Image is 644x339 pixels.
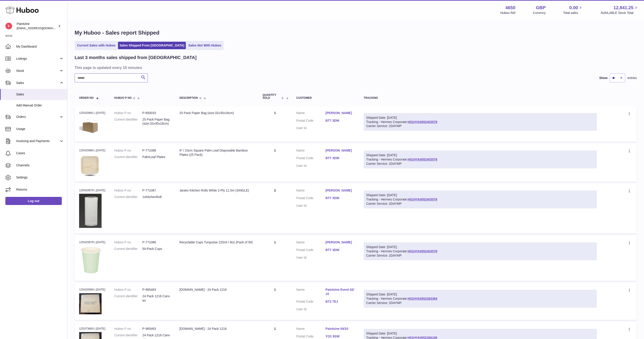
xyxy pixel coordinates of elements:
[180,288,254,292] div: [DOMAIN_NAME] - 24 Pack 1216
[258,283,292,320] td: 1
[296,119,326,124] dt: Postal Code
[16,127,64,131] span: Usage
[5,197,62,205] a: Log out
[75,29,637,36] h1: My Huboo - Sales report Shipped
[408,120,437,124] a: H01HYA0052403578
[296,299,326,305] dt: Postal Code
[79,148,105,152] div: 125420680 | [DATE]
[366,245,594,249] div: Shipped Date: [DATE]
[16,81,59,85] span: Sales
[366,124,594,128] div: Carrier Service: 2DAYMP
[601,5,639,15] a: 12,841.25 AVAILABLE Stock Total
[563,5,583,15] a: 0.00 Total sales
[16,139,59,143] span: Invoicing and Payments
[180,327,254,331] div: [DOMAIN_NAME] - 24 Pack 1216
[79,116,102,136] img: 1693934207.png
[142,240,171,244] dd: P-771086
[296,327,326,332] dt: Name
[16,175,64,180] span: Settings
[296,204,326,208] dt: User Id
[613,5,633,11] span: 12,841.25
[142,327,171,331] dd: P-965463
[76,42,117,49] a: Current Sales with Huboo
[296,126,326,130] dt: User Id
[366,331,594,336] div: Shipped Date: [DATE]
[326,327,355,331] a: Paintvine 04/10
[296,240,326,246] dt: Name
[408,297,437,300] a: H01HYA0052383384
[79,246,102,275] img: 1683653173.png
[114,195,142,199] dt: Current identifier
[114,97,132,99] span: Huboo P no
[296,288,326,297] dt: Name
[366,202,594,206] div: Carrier Service: 2DAYMP
[326,334,355,339] a: YO1 9SW
[114,288,142,292] dt: Huboo P no
[263,94,280,99] span: Quantity Sold
[627,76,637,80] span: entries
[75,55,197,61] h2: Last 3 months sales shipped from [GEOGRAPHIC_DATA]
[114,188,142,193] dt: Huboo P no
[142,111,171,115] dd: P-850033
[258,106,292,142] td: 1
[296,196,326,201] dt: Postal Code
[326,248,355,252] a: BT7 3DW
[326,148,355,153] a: [PERSON_NAME]
[16,163,64,167] span: Channels
[79,288,105,292] div: 125420569 | [DATE]
[326,196,355,200] a: BT7 3DW
[364,151,597,168] div: Tracking - Hermes Corporate:
[79,194,102,228] img: 1683653328.png
[563,11,583,15] span: Total sales
[326,240,355,244] a: [PERSON_NAME]
[326,119,355,123] a: BT7 3DW
[180,188,254,193] div: Jantex Kitchen Rolls White 2-Ply 11.5m (SINGLE)
[296,156,326,161] dt: Postal Code
[364,242,597,260] div: Tracking - Hermes Corporate:
[79,111,105,115] div: 125420681 | [DATE]
[142,288,171,292] dd: P-965463
[79,240,105,244] div: 125420678 | [DATE]
[16,187,64,192] span: Returns
[296,111,326,116] dt: Name
[326,156,355,160] a: BT7 3DW
[408,249,437,253] a: H01HYA0052403578
[114,294,142,303] dt: Current identifier
[408,158,437,161] a: H01HYA0052403578
[326,299,355,304] a: BT2 7EJ
[142,195,171,199] dd: 1xKitchenRoll
[180,148,254,157] div: 9" / 23cm Square Palm Leaf Disposable Bamboo Plates (25 Pack)
[142,294,171,303] dd: 24 Pack 1216 Canvas
[296,188,326,194] dt: Name
[258,184,292,233] td: 2
[296,97,355,99] div: Customer
[180,111,254,115] div: 25 Pack Paper Bag (size:32x35x16cm)
[114,327,142,331] dt: Huboo P no
[366,116,594,120] div: Shipped Date: [DATE]
[187,42,223,49] a: Sales Not With Huboo
[142,247,171,251] dd: 50-Pack Cups
[16,151,64,155] span: Cases
[536,5,546,11] strong: GBP
[114,111,142,115] dt: Huboo P no
[180,240,254,244] div: Recyclable Cups Turquoise 225ml / 8oz (Pack of 50)
[326,188,355,193] a: [PERSON_NAME]
[142,148,171,153] dd: P-771088
[118,42,186,49] a: Sales Shipped From [GEOGRAPHIC_DATA]
[16,115,59,119] span: Orders
[142,117,171,126] dd: 25 Pack Paper Bag (size:32x35x16cm)
[366,153,594,157] div: Shipped Date: [DATE]
[366,292,594,297] div: Shipped Date: [DATE]
[114,240,142,244] dt: Huboo P no
[142,188,171,193] dd: P-771087
[16,44,64,49] span: My Dashboard
[364,97,597,99] div: Tracking
[5,23,12,29] img: euan@paintvine.co.uk
[16,57,59,61] span: Listings
[79,97,94,99] span: Order No
[79,327,105,331] div: 125373600 | [DATE]
[569,5,578,11] span: 0.00
[364,290,597,308] div: Tracking - Hermes Corporate:
[79,154,102,176] img: 1683654719.png
[296,248,326,253] dt: Postal Code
